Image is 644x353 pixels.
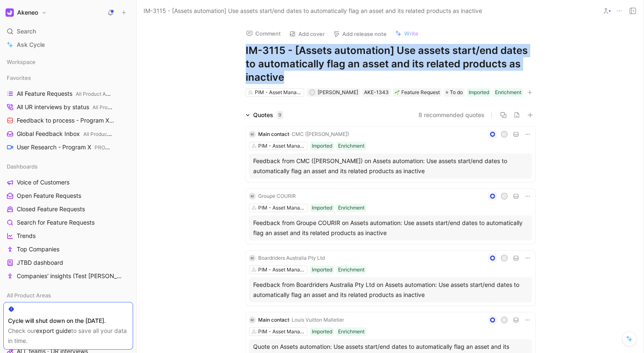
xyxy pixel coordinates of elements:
[258,266,305,274] div: PIM - Asset Manager
[3,101,133,113] a: All UR interviews by statusAll Product Areas
[242,110,287,120] div: Quotes9
[3,56,133,68] div: Workspace
[17,218,95,227] span: Search for Feature Requests
[289,131,349,137] span: · CMC ([PERSON_NAME])
[258,204,305,212] div: PIM - Asset Manager
[3,216,133,229] a: Search for Feature Requests
[418,110,485,120] button: 8 recommended quotes
[338,142,364,150] div: Enrichment
[277,111,283,119] div: 9
[258,254,325,262] div: Boardriders Australia Pty Ltd
[258,317,289,323] span: Main contact
[5,8,14,17] img: Akeneo
[36,327,71,334] a: export guide
[7,74,31,82] span: Favorites
[258,131,289,137] span: Main contact
[318,89,358,95] span: [PERSON_NAME]
[253,280,528,300] div: Feedback from Boardriders Australia Pty Ltd on Assets automation: Use assets start/end dates to a...
[289,317,344,323] span: · Louis Vuitton Malletier
[17,178,69,187] span: Voice of Customers
[395,90,400,95] img: 🌱
[3,141,133,153] a: User Research - Program XPROGRAM X
[450,88,463,97] span: To do
[495,88,521,97] div: Enrichment
[501,132,507,137] div: C
[17,103,114,112] span: All UR interviews by status
[3,25,133,38] div: Search
[338,266,364,274] div: Enrichment
[312,266,332,274] div: Imported
[501,194,507,199] div: C
[253,110,283,120] div: Quotes
[469,88,489,97] div: Imported
[8,316,128,326] div: Cycle will shut down on the [DATE].
[3,38,133,51] a: Ask Cycle
[391,28,422,39] button: Write
[249,317,256,323] div: M
[501,256,507,261] div: A
[404,30,418,37] span: Write
[17,245,59,253] span: Top Companies
[3,256,133,269] a: JTBD dashboard
[17,130,113,138] span: Global Feedback Inbox
[253,156,528,176] div: Feedback from CMC ([PERSON_NAME]) on Assets automation: Use assets start/end dates to automatical...
[242,28,285,39] button: Comment
[249,255,256,261] div: M
[3,128,133,140] a: Global Feedback InboxAll Product Areas
[3,72,133,84] div: Favorites
[258,142,305,150] div: PIM - Asset Manager
[83,131,123,137] span: All Product Areas
[95,144,125,151] span: PROGRAM X
[249,193,256,200] div: M
[3,160,133,282] div: DashboardsVoice of CustomersOpen Feature RequestsClosed Feature RequestsSearch for Feature Reques...
[144,6,482,16] span: IM-3115 - [Assets automation] Use assets start/end dates to automatically flag an asset and its r...
[395,88,440,97] div: Feature Request
[312,204,332,212] div: Imported
[285,28,328,40] button: Add cover
[329,28,390,40] button: Add release note
[17,40,45,50] span: Ask Cycle
[3,203,133,215] a: Closed Feature Requests
[312,142,332,150] div: Imported
[17,26,36,36] span: Search
[258,192,296,200] div: Groupe COURIR
[3,7,49,18] button: AkeneoAkeneo
[364,88,389,97] div: AKE-1343
[17,272,123,280] span: Companies' insights (Test [PERSON_NAME])
[3,160,133,173] div: Dashboards
[312,327,332,336] div: Imported
[253,218,528,238] div: Feedback from Groupe COURIR on Assets automation: Use assets start/end dates to automatically fla...
[7,291,51,299] span: All Product Areas
[255,88,302,97] div: PIM - Asset Manager
[7,162,38,171] span: Dashboards
[3,270,133,282] a: Companies' insights (Test [PERSON_NAME])
[338,327,364,336] div: Enrichment
[8,326,128,346] div: Check our to save all your data in time.
[17,258,63,267] span: JTBD dashboard
[3,176,133,189] a: Voice of Customers
[246,44,535,84] h1: IM-3115 - [Assets automation] Use assets start/end dates to automatically flag an asset and its r...
[17,232,36,240] span: Trends
[249,131,256,138] div: M
[393,88,441,97] div: 🌱Feature Request
[7,58,36,66] span: Workspace
[3,230,133,242] a: Trends
[3,289,133,302] div: All Product Areas
[444,88,464,97] div: To do
[3,243,133,256] a: Top Companies
[338,204,364,212] div: Enrichment
[17,192,81,200] span: Open Feature Requests
[501,317,507,323] div: R
[3,87,133,100] a: All Feature RequestsAll Product Areas
[258,327,305,336] div: PIM - Asset Manager
[17,9,38,16] h1: Akeneo
[92,104,133,110] span: All Product Areas
[76,91,116,97] span: All Product Areas
[17,143,113,152] span: User Research - Program X
[17,116,115,125] span: Feedback to process - Program X
[17,90,112,98] span: All Feature Requests
[17,205,85,213] span: Closed Feature Requests
[3,114,133,127] a: Feedback to process - Program XPROGRAM X
[3,189,133,202] a: Open Feature Requests
[310,90,314,95] div: J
